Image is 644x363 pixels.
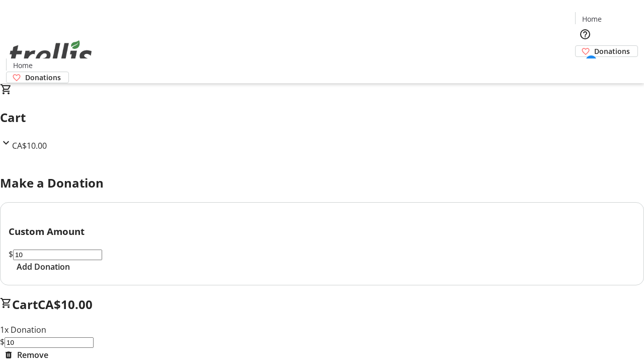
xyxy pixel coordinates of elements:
span: CA$10.00 [38,296,93,313]
button: Cart [575,57,595,77]
span: Home [13,60,33,71]
span: Home [582,14,602,24]
a: Home [576,14,608,24]
a: Donations [6,72,69,83]
button: Add Donation [9,261,78,273]
a: Home [7,60,39,71]
span: Donations [594,46,630,56]
input: Donation Amount [5,337,94,348]
span: Remove [17,349,48,361]
a: Donations [575,45,638,57]
input: Donation Amount [13,250,102,260]
span: Donations [25,72,61,83]
img: Orient E2E Organization CMEONMH8dm's Logo [6,29,96,80]
span: CA$10.00 [12,140,47,151]
h3: Custom Amount [9,224,635,238]
span: $ [9,249,13,260]
span: Add Donation [17,261,70,273]
button: Help [575,24,595,44]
